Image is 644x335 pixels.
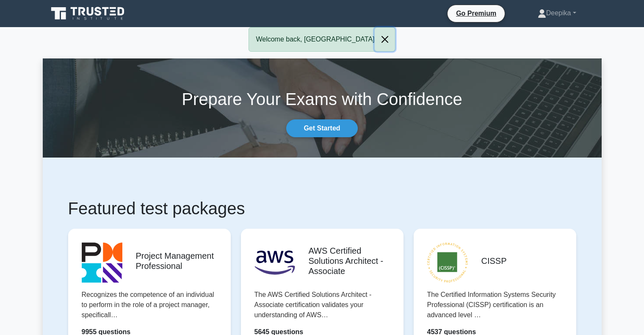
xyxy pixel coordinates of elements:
[43,89,602,109] h1: Prepare Your Exams with Confidence
[249,27,395,52] div: Welcome back, [GEOGRAPHIC_DATA]
[68,198,576,219] h1: Featured test packages
[286,119,357,137] a: Get Started
[451,8,501,19] a: Go Premium
[517,5,597,22] a: Deepika
[375,28,395,51] button: Close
